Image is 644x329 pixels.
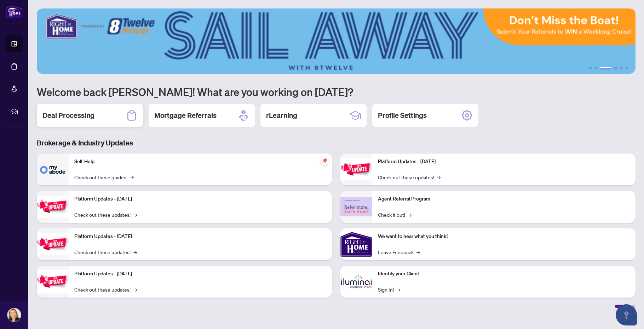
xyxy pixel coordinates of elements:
span: → [133,286,137,293]
button: 1 [589,67,592,70]
p: We want to hear what you think! [378,233,630,240]
button: 3 [600,67,611,70]
span: → [130,173,134,181]
img: Slide 2 [37,8,636,74]
img: Self-Help [37,154,69,185]
img: Platform Updates - July 8, 2025 [37,270,69,293]
img: We want to hear what you think! [340,228,372,260]
img: Identify your Client [340,266,372,298]
img: logo [6,5,23,18]
img: Platform Updates - July 21, 2025 [37,233,69,255]
a: Check out these updates!→ [74,211,137,219]
span: → [437,173,441,181]
h1: Welcome back [PERSON_NAME]! What are you working on [DATE]? [37,85,636,98]
span: → [133,211,137,219]
span: → [416,248,420,256]
h3: Brokerage & Industry Updates [37,138,636,148]
span: pushpin [321,156,329,165]
a: Leave Feedback→ [378,248,420,256]
span: → [397,286,400,293]
img: Agent Referral Program [340,197,372,216]
span: → [408,211,412,219]
p: Platform Updates - [DATE] [74,233,326,240]
p: Platform Updates - [DATE] [74,195,326,203]
p: Agent Referral Program [378,195,630,203]
button: 5 [620,67,623,70]
h2: Deal Processing [42,110,94,120]
span: → [133,248,137,256]
h2: Profile Settings [378,110,427,120]
button: Open asap [616,304,637,325]
a: Check out these guides!→ [74,173,134,181]
p: Platform Updates - [DATE] [74,270,326,278]
a: Sign In!→ [378,286,400,293]
img: Platform Updates - September 16, 2025 [37,196,69,218]
h2: rLearning [266,110,297,120]
button: 6 [626,67,628,70]
a: Check it out!→ [378,211,412,219]
a: Check out these updates!→ [74,286,137,293]
p: Self-Help [74,158,326,166]
p: Platform Updates - [DATE] [378,158,630,166]
button: 2 [594,67,597,70]
h2: Mortgage Referrals [154,110,217,120]
button: 4 [614,67,617,70]
a: Check out these updates!→ [74,248,137,256]
a: Check out these updates!→ [378,173,441,181]
p: Identify your Client [378,270,630,278]
img: Profile Icon [7,308,21,322]
img: Platform Updates - June 23, 2025 [340,158,372,180]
